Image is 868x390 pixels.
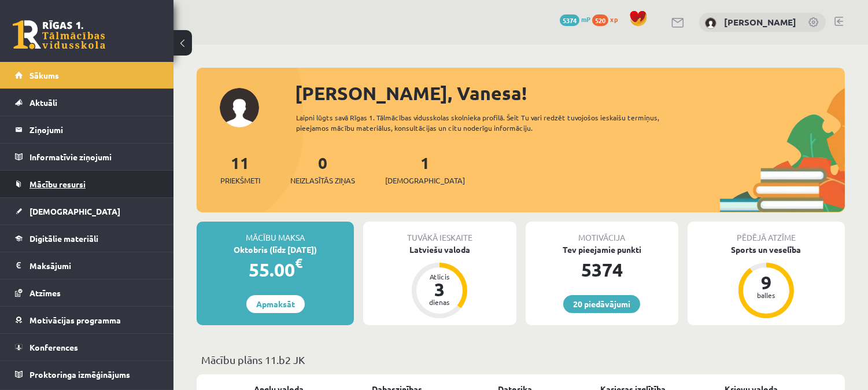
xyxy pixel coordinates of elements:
[592,14,608,26] span: 520
[29,233,98,244] span: Digitālie materiāli
[29,70,59,80] span: Sākums
[15,225,159,252] a: Digitālie materiāli
[563,295,640,313] a: 20 piedāvājumi
[749,273,784,292] div: 9
[29,369,130,380] span: Proktoringa izmēģinājums
[290,152,355,186] a: 0Neizlasītās ziņas
[29,288,61,298] span: Atzīmes
[29,206,120,216] span: [DEMOGRAPHIC_DATA]
[422,273,457,280] div: Atlicis
[15,144,159,170] a: Informatīvie ziņojumi
[15,307,159,333] a: Motivācijas programma
[15,279,159,306] a: Atzīmes
[526,222,678,244] div: Motivācija
[15,334,159,360] a: Konferences
[197,222,354,244] div: Mācību maksa
[688,222,845,244] div: Pēdējā atzīme
[15,62,159,89] a: Sākums
[290,175,355,186] span: Neizlasītās ziņas
[422,280,457,299] div: 3
[724,16,796,28] a: [PERSON_NAME]
[363,244,516,320] a: Latviešu valoda Atlicis 3 dienas
[705,17,716,29] img: Vanesa Matjuka
[296,112,685,133] div: Laipni lūgts savā Rīgas 1. Tālmācības vidusskolas skolnieka profilā. Šeit Tu vari redzēt tuvojošo...
[29,315,121,325] span: Motivācijas programma
[422,299,457,306] div: dienas
[220,152,260,186] a: 11Priekšmeti
[749,292,784,299] div: balles
[560,14,579,26] span: 5374
[15,252,159,279] a: Maksājumi
[29,116,159,143] legend: Ziņojumi
[15,198,159,225] a: [DEMOGRAPHIC_DATA]
[29,179,86,189] span: Mācību resursi
[688,244,845,320] a: Sports un veselība 9 balles
[197,256,354,284] div: 55.00
[29,144,159,170] legend: Informatīvie ziņojumi
[385,175,465,186] span: [DEMOGRAPHIC_DATA]
[592,14,623,24] a: 520 xp
[29,252,159,279] legend: Maksājumi
[295,79,845,107] div: [PERSON_NAME], Vanesa!
[15,361,159,388] a: Proktoringa izmēģinājums
[29,342,78,352] span: Konferences
[15,116,159,143] a: Ziņojumi
[363,244,516,256] div: Latviešu valoda
[29,97,57,108] span: Aktuāli
[246,295,305,313] a: Apmaksāt
[13,20,105,49] a: Rīgas 1. Tālmācības vidusskola
[688,244,845,256] div: Sports un veselība
[385,152,465,186] a: 1[DEMOGRAPHIC_DATA]
[581,14,590,24] span: mP
[295,255,302,271] span: €
[15,171,159,197] a: Mācību resursi
[15,89,159,116] a: Aktuāli
[363,222,516,244] div: Tuvākā ieskaite
[560,14,590,24] a: 5374 mP
[526,244,678,256] div: Tev pieejamie punkti
[201,352,840,367] p: Mācību plāns 11.b2 JK
[197,244,354,256] div: Oktobris (līdz [DATE])
[526,256,678,284] div: 5374
[220,175,260,186] span: Priekšmeti
[610,14,618,24] span: xp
